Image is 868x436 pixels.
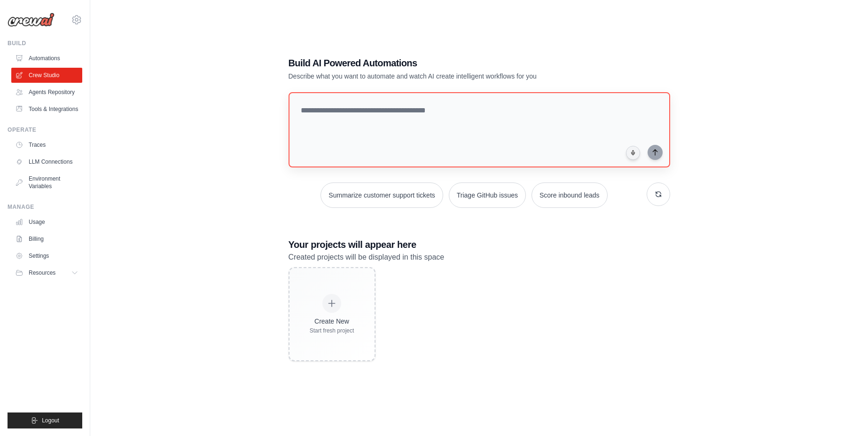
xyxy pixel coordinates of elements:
[289,71,604,81] p: Describe what you want to automate and watch AI create intelligent workflows for you
[8,203,82,211] div: Manage
[626,146,640,160] button: Click to speak your automation idea
[532,182,608,208] button: Score inbound leads
[42,417,59,424] span: Logout
[647,182,670,206] button: Get new suggestions
[11,137,82,152] a: Traces
[310,317,354,326] div: Create New
[11,154,82,169] a: LLM Connections
[11,265,82,280] button: Resources
[11,68,82,83] a: Crew Studio
[11,248,82,263] a: Settings
[29,269,55,277] span: Resources
[449,182,526,208] button: Triage GitHub issues
[11,51,82,66] a: Automations
[11,231,82,246] a: Billing
[321,182,443,208] button: Summarize customer support tickets
[289,56,604,70] h1: Build AI Powered Automations
[8,13,55,27] img: Logo
[289,238,670,251] h3: Your projects will appear here
[11,102,82,117] a: Tools & Integrations
[8,40,82,47] div: Build
[8,126,82,134] div: Operate
[289,251,670,263] p: Created projects will be displayed in this space
[310,327,354,334] div: Start fresh project
[11,214,82,230] a: Usage
[11,85,82,100] a: Agents Repository
[8,412,82,428] button: Logout
[11,171,82,194] a: Environment Variables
